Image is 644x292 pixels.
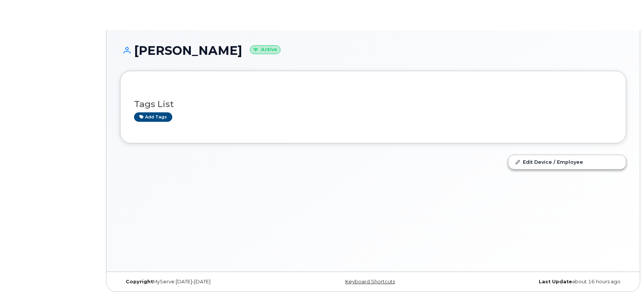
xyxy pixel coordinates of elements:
a: Edit Device / Employee [508,155,626,169]
small: Active [250,45,281,54]
h1: [PERSON_NAME] [120,44,626,57]
a: Keyboard Shortcuts [345,279,395,284]
strong: Last Update [539,279,572,284]
a: Add tags [134,112,172,122]
h3: Tags List [134,99,612,109]
div: about 16 hours ago [457,279,626,285]
strong: Copyright [126,279,153,284]
div: MyServe [DATE]–[DATE] [120,279,289,285]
